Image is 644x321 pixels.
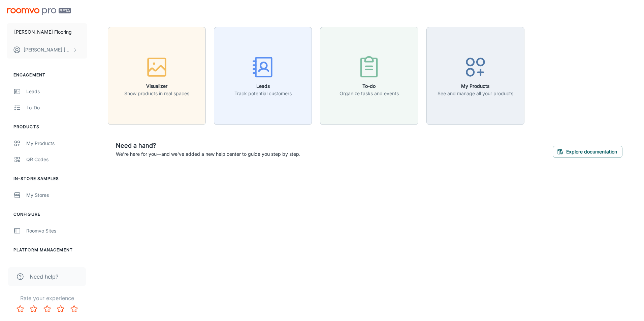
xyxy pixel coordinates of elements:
h6: Need a hand? [116,141,300,150]
p: [PERSON_NAME] [PERSON_NAME] [24,46,71,53]
p: [PERSON_NAME] Flooring [14,28,72,36]
button: My ProductsSee and manage all your products [426,27,524,125]
a: Explore documentation [553,148,622,155]
h6: My Products [438,82,513,90]
div: QR Codes [26,156,87,163]
h6: Leads [234,82,292,90]
div: My Products [26,140,87,147]
a: My ProductsSee and manage all your products [426,72,524,79]
p: See and manage all your products [438,90,513,97]
div: My Stores [26,191,87,199]
p: Show products in real spaces [124,90,189,97]
h6: Visualizer [124,82,189,90]
p: Track potential customers [234,90,292,97]
button: VisualizerShow products in real spaces [108,27,206,125]
div: Leads [26,88,87,95]
button: To-doOrganize tasks and events [320,27,418,125]
a: LeadsTrack potential customers [214,72,312,79]
button: [PERSON_NAME] [PERSON_NAME] [7,41,87,59]
img: Roomvo PRO Beta [7,8,71,15]
h6: To-do [340,82,399,90]
button: [PERSON_NAME] Flooring [7,23,87,41]
p: We're here for you—and we've added a new help center to guide you step by step. [116,150,300,158]
p: Organize tasks and events [340,90,399,97]
a: To-doOrganize tasks and events [320,72,418,79]
button: Explore documentation [553,146,622,158]
button: LeadsTrack potential customers [214,27,312,125]
div: To-do [26,104,87,111]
